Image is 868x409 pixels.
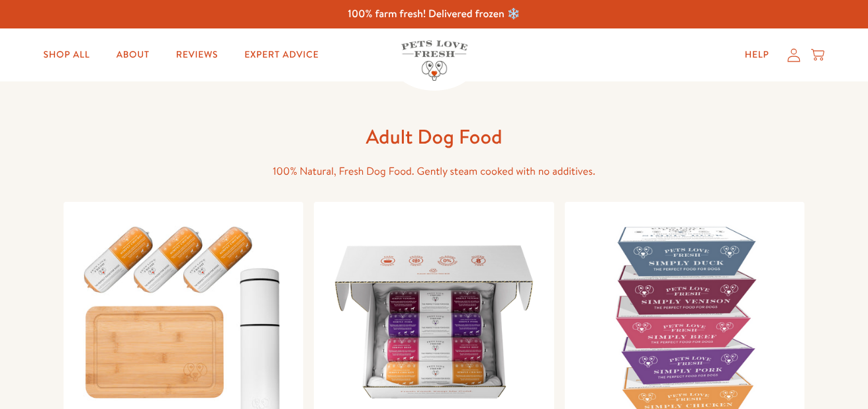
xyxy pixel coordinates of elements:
a: Expert Advice [234,42,329,68]
h1: Adult Dog Food [222,124,646,150]
img: Pets Love Fresh [401,40,467,81]
a: Shop All [33,42,101,68]
a: About [106,42,160,68]
span: 100% Natural, Fresh Dog Food. Gently steam cooked with no additives. [273,164,595,179]
a: Reviews [166,42,228,68]
a: Help [734,42,780,68]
